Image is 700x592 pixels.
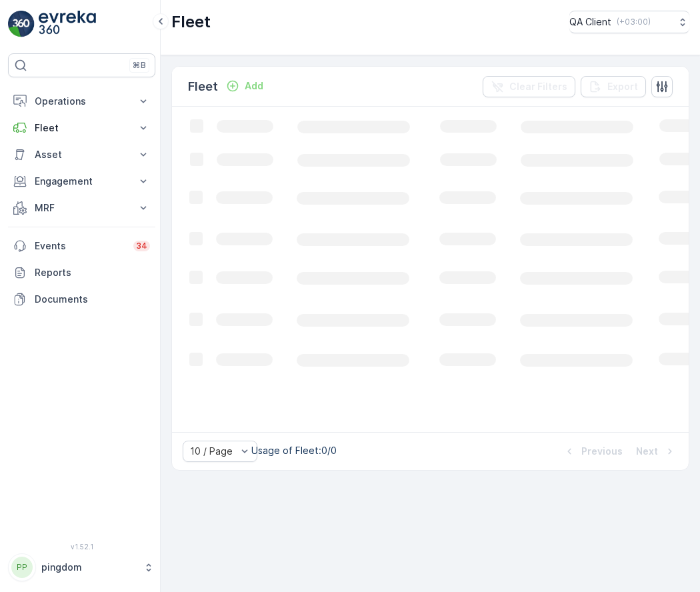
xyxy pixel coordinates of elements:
[569,15,611,29] p: QA Client
[8,195,155,221] button: MRF
[35,239,125,253] p: Events
[8,115,155,141] button: Fleet
[39,11,96,37] img: logo_light-DOdMpM7g.png
[635,443,678,459] button: Next
[636,445,658,458] p: Next
[617,17,651,27] p: ( +03:00 )
[245,79,263,93] p: Add
[8,543,155,551] span: v 1.52.1
[35,148,129,161] p: Asset
[8,141,155,168] button: Asset
[133,60,146,71] p: ⌘B
[607,80,638,93] p: Export
[8,259,155,286] a: Reports
[188,77,218,96] p: Fleet
[8,11,35,37] img: logo
[581,445,623,458] p: Previous
[8,88,155,115] button: Operations
[35,266,150,279] p: Reports
[8,286,155,313] a: Documents
[35,175,129,188] p: Engagement
[35,201,129,215] p: MRF
[509,80,567,93] p: Clear Filters
[483,76,575,97] button: Clear Filters
[41,561,137,574] p: pingdom
[35,121,129,135] p: Fleet
[8,233,155,259] a: Events34
[8,168,155,195] button: Engagement
[251,444,337,457] p: Usage of Fleet : 0/0
[35,95,129,108] p: Operations
[171,11,211,33] p: Fleet
[581,76,646,97] button: Export
[136,241,147,251] p: 34
[569,11,689,33] button: QA Client(+03:00)
[8,553,155,581] button: PPpingdom
[221,78,269,94] button: Add
[11,557,33,578] div: PP
[35,293,150,306] p: Documents
[561,443,624,459] button: Previous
